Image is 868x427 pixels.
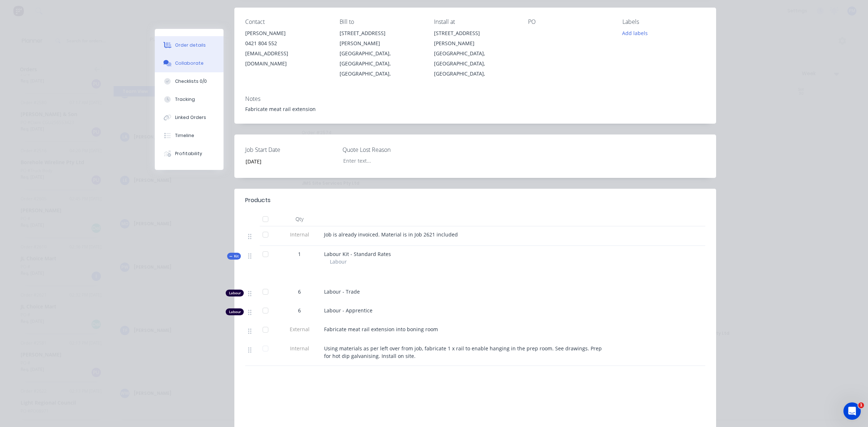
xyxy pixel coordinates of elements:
[281,325,318,333] span: External
[175,150,202,157] div: Profitability
[155,108,224,127] button: Linked Orders
[227,253,241,260] div: Kit
[226,290,244,296] div: Labour
[245,95,705,102] div: Notes
[434,18,517,25] div: Install at
[324,251,391,257] span: Labour Kit - Standard Rates
[245,196,271,205] div: Products
[155,127,224,145] button: Timeline
[241,156,331,167] input: Enter date
[618,28,652,38] button: Add labels
[245,38,328,48] div: 0421 804 552
[155,145,224,163] button: Profitability
[324,345,603,359] span: Using materials as per left over from job, fabricate 1 x rail to enable hanging in the prep room....
[175,96,195,103] div: Tracking
[843,402,861,420] iframe: Intercom live chat
[175,42,206,48] div: Order details
[155,54,224,72] button: Collaborate
[342,145,433,154] label: Quote Lost Reason
[155,36,224,54] button: Order details
[324,307,373,314] span: Labour - Apprentice
[324,326,438,333] span: Fabricate meat rail extension into boning room
[298,288,301,295] span: 6
[858,402,864,408] span: 1
[298,250,301,258] span: 1
[330,258,347,265] span: Labour
[340,48,422,79] div: [GEOGRAPHIC_DATA], [GEOGRAPHIC_DATA], [GEOGRAPHIC_DATA],
[175,132,194,139] div: Timeline
[155,72,224,90] button: Checklists 0/0
[245,105,705,113] div: Fabricate meat rail extension
[298,307,301,314] span: 6
[175,114,206,121] div: Linked Orders
[245,145,336,154] label: Job Start Date
[434,28,517,48] div: [STREET_ADDRESS][PERSON_NAME]
[278,212,321,226] div: Qty
[245,28,328,38] div: [PERSON_NAME]
[324,288,360,295] span: Labour - Trade
[175,60,204,67] div: Collaborate
[226,308,244,315] div: Labour
[340,28,422,79] div: [STREET_ADDRESS][PERSON_NAME][GEOGRAPHIC_DATA], [GEOGRAPHIC_DATA], [GEOGRAPHIC_DATA],
[434,48,517,79] div: [GEOGRAPHIC_DATA], [GEOGRAPHIC_DATA], [GEOGRAPHIC_DATA],
[434,28,517,79] div: [STREET_ADDRESS][PERSON_NAME][GEOGRAPHIC_DATA], [GEOGRAPHIC_DATA], [GEOGRAPHIC_DATA],
[175,78,207,85] div: Checklists 0/0
[281,345,318,352] span: Internal
[340,18,422,25] div: Bill to
[229,253,239,259] span: Kit
[528,18,611,25] div: PO
[245,28,328,69] div: [PERSON_NAME]0421 804 552[EMAIL_ADDRESS][DOMAIN_NAME]
[245,48,328,69] div: [EMAIL_ADDRESS][DOMAIN_NAME]
[340,28,422,48] div: [STREET_ADDRESS][PERSON_NAME]
[155,90,224,108] button: Tracking
[324,231,458,238] span: Job is already invoiced. Material is in Job 2621 included
[622,18,705,25] div: Labels
[281,231,318,238] span: Internal
[245,18,328,25] div: Contact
